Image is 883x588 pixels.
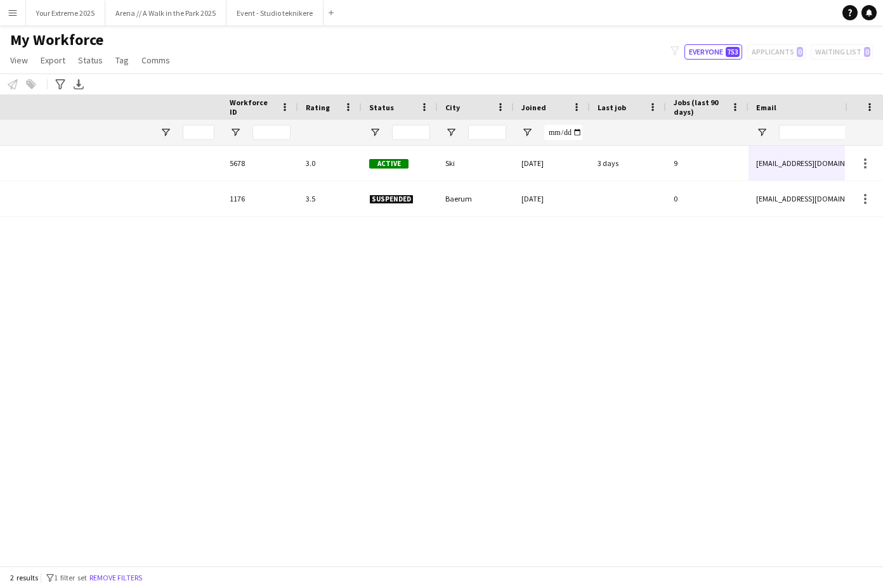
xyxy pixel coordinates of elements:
[73,52,108,68] a: Status
[115,54,129,66] span: Tag
[26,1,105,25] button: Your Extreme 2025
[468,125,506,140] input: City Filter Input
[598,103,626,112] span: Last job
[756,103,776,112] span: Email
[78,54,103,66] span: Status
[521,103,546,112] span: Joined
[183,125,214,140] input: Last Name Filter Input
[666,181,749,216] div: 0
[298,146,362,181] div: 3.0
[298,181,362,216] div: 3.5
[756,127,768,138] button: Open Filter Menu
[141,54,170,66] span: Comms
[674,98,726,117] span: Jobs (last 90 days)
[5,52,33,68] a: View
[369,195,414,204] span: Suspended
[10,30,103,49] span: My Workforce
[230,127,241,138] button: Open Filter Menu
[252,125,291,140] input: Workforce ID Filter Input
[590,146,666,181] div: 3 days
[392,125,430,140] input: Status Filter Input
[10,54,28,66] span: View
[666,146,749,181] div: 9
[110,52,134,68] a: Tag
[306,103,330,112] span: Rating
[445,103,460,112] span: City
[222,181,298,216] div: 1176
[160,127,171,138] button: Open Filter Menu
[369,103,394,112] span: Status
[105,1,226,25] button: Arena // A Walk in the Park 2025
[369,127,381,138] button: Open Filter Menu
[136,52,175,68] a: Comms
[544,125,582,140] input: Joined Filter Input
[54,573,87,582] span: 1 filter set
[369,159,409,169] span: Active
[514,146,590,181] div: [DATE]
[726,47,740,57] span: 753
[445,127,457,138] button: Open Filter Menu
[514,181,590,216] div: [DATE]
[87,571,145,585] button: Remove filters
[71,77,86,92] app-action-btn: Export XLSX
[226,1,324,25] button: Event - Studio teknikere
[230,98,275,117] span: Workforce ID
[438,146,514,181] div: Ski
[684,44,742,60] button: Everyone753
[36,52,70,68] a: Export
[521,127,533,138] button: Open Filter Menu
[222,146,298,181] div: 5678
[438,181,514,216] div: Baerum
[41,54,65,66] span: Export
[53,77,68,92] app-action-btn: Advanced filters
